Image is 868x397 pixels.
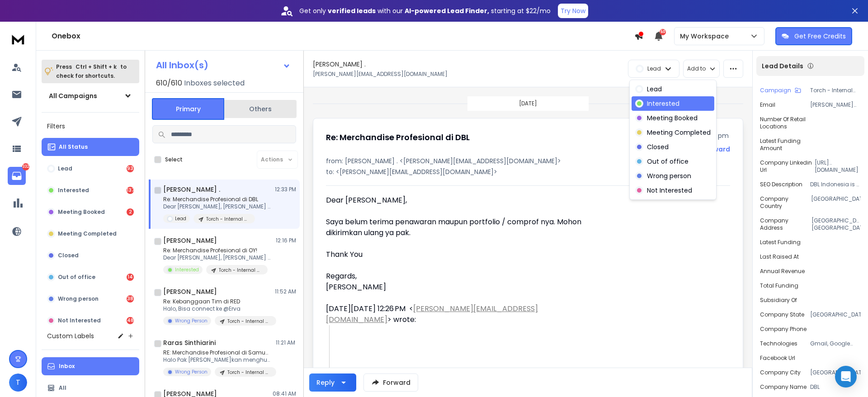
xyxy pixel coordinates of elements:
[163,185,220,194] h1: [PERSON_NAME] .
[326,217,590,238] div: Saya belum terima penawaran maupun portfolio / comprof nya. Mohon dikirimkan ulang ya pak.
[224,99,297,119] button: Others
[58,208,105,216] p: Meeting Booked
[835,366,857,388] div: Open Intercom Messenger
[815,159,861,174] p: [URL][DOMAIN_NAME]
[760,239,801,246] p: Latest Funding
[519,100,537,107] p: [DATE]
[127,187,134,194] div: 137
[156,78,182,89] span: 610 / 610
[49,91,97,100] h1: All Campaigns
[163,254,272,261] p: Dear [PERSON_NAME], [PERSON_NAME] dapat
[405,6,489,15] strong: AI-powered Lead Finder,
[326,303,590,325] div: [DATE][DATE] 12:26 PM < > wrote:
[760,297,797,304] p: Subsidiary of
[156,61,208,70] h1: All Inbox(s)
[163,298,272,305] p: Re: Kebanggaan Tim di RED
[810,383,861,391] p: DBL
[184,78,245,89] h3: Inboxes selected
[660,29,666,35] span: 50
[760,282,798,289] p: Total Funding
[326,156,730,165] p: from: [PERSON_NAME] . <[PERSON_NAME][EMAIL_ADDRESS][DOMAIN_NAME]>
[760,101,775,109] p: Email
[647,128,711,137] p: Meeting Completed
[175,215,186,222] p: Lead
[163,247,272,254] p: Re: Merchandise Profesional di OY!
[219,267,262,274] p: Torch - Internal Merchandise - [DATE]
[275,186,296,193] p: 12:33 PM
[152,98,224,120] button: Primary
[760,116,820,130] p: Number of Retail Locations
[127,165,134,172] div: 93
[760,87,791,94] p: Campaign
[760,268,805,275] p: Annual Revenue
[9,31,27,47] img: logo
[127,295,134,302] div: 38
[760,383,807,391] p: Company Name
[811,217,861,232] p: [GEOGRAPHIC_DATA], [GEOGRAPHIC_DATA], 60242
[163,236,217,245] h1: [PERSON_NAME]
[647,142,669,151] p: Closed
[56,62,127,80] p: Press to check for shortcuts.
[59,363,75,370] p: Inbox
[227,369,271,376] p: Torch - Internal Merchandise - [DATE]
[22,163,29,170] p: 332
[760,253,799,260] p: Last Raised At
[680,32,732,41] p: My Workspace
[561,6,585,15] p: Try Now
[275,288,296,295] p: 11:52 AM
[326,282,590,293] div: [PERSON_NAME]
[227,318,271,325] p: Torch - Internal Merchandise - [DATE]
[316,378,335,387] div: Reply
[760,195,811,210] p: Company Country
[760,217,811,232] p: Company Address
[326,131,470,144] h1: Re: Merchandise Profesional di DBL
[647,65,661,72] p: Lead
[163,196,272,203] p: Re: Merchandise Profesional di DBL
[647,85,662,94] p: Lead
[59,384,66,392] p: All
[647,157,689,166] p: Out of office
[175,317,208,324] p: Wrong Person
[328,6,376,15] strong: verified leads
[276,339,296,346] p: 11:21 AM
[175,369,208,375] p: Wrong Person
[52,31,634,42] h1: Onebox
[326,167,730,176] p: to: <[PERSON_NAME][EMAIL_ADDRESS][DOMAIN_NAME]>
[760,340,797,347] p: Technologies
[810,101,861,109] p: [PERSON_NAME][EMAIL_ADDRESS][DOMAIN_NAME]
[127,317,134,324] div: 48
[58,187,89,194] p: Interested
[363,373,418,392] button: Forward
[163,349,272,356] p: RE: Merchandise Profesional di Samudera
[58,252,79,259] p: Closed
[647,99,679,108] p: Interested
[58,317,101,324] p: Not Interested
[165,156,183,163] label: Select
[762,61,803,71] p: Lead Details
[74,61,118,72] span: Ctrl + Shift + k
[163,305,272,312] p: Halo, Bisa connect ke @Erva
[760,159,815,174] p: Company Linkedin Url
[58,274,95,281] p: Out of office
[58,295,99,302] p: Wrong person
[163,356,272,364] p: Halo Pak [PERSON_NAME]kan menghubungi
[326,249,590,260] div: Thank You
[9,373,27,392] span: T
[647,171,691,180] p: Wrong person
[206,216,250,222] p: Torch - Internal Merchandise - [DATE]
[760,354,795,362] p: Facebook Url
[760,326,807,333] p: Company Phone
[760,311,804,318] p: Company State
[760,181,802,188] p: SEO Description
[163,203,272,210] p: Dear [PERSON_NAME], [PERSON_NAME] belum
[647,186,692,195] p: Not Interested
[163,338,216,347] h1: Raras Sinthiarini
[810,311,861,318] p: [GEOGRAPHIC_DATA]
[326,195,590,293] div: Dear [PERSON_NAME],
[127,208,134,216] div: 2
[326,303,538,325] a: [PERSON_NAME][EMAIL_ADDRESS][DOMAIN_NAME]
[313,71,448,78] p: [PERSON_NAME][EMAIL_ADDRESS][DOMAIN_NAME]
[810,369,861,376] p: [GEOGRAPHIC_DATA]
[59,143,88,151] p: All Status
[58,165,72,172] p: Lead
